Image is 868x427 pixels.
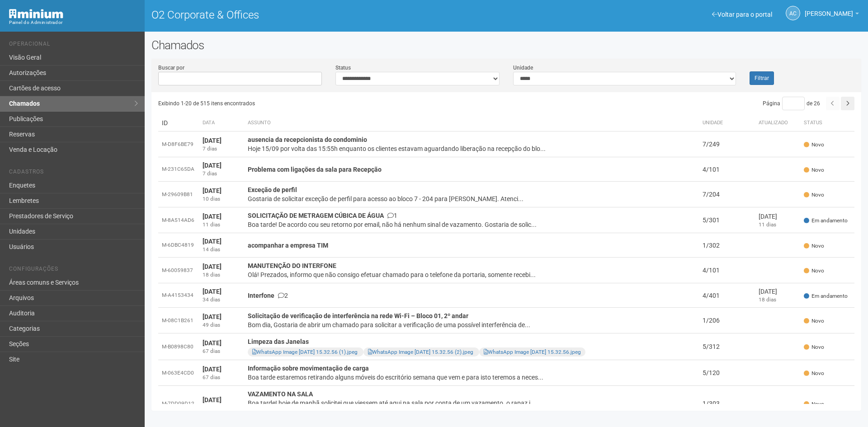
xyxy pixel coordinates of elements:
[203,221,241,229] div: 11 dias
[203,187,222,194] strong: [DATE]
[699,386,755,422] td: 1/303
[9,266,138,275] li: Configurações
[699,131,755,157] td: 7/249
[763,100,820,107] span: Página de 26
[203,195,241,203] div: 10 dias
[203,396,222,404] strong: [DATE]
[484,349,581,355] a: WhatsApp Image [DATE] 15.32.56.jpeg
[248,136,367,143] strong: ausencia da recepcionista do condominio
[252,349,358,355] a: WhatsApp Image [DATE] 15.32.56 (1).jpeg
[804,292,848,300] span: Em andamento
[248,320,695,329] div: Bom dia, Gostaria de abrir um chamado para solicitar a verificação de uma possível interferência ...
[805,11,859,19] a: [PERSON_NAME]
[248,270,695,279] div: Olá! Prezados, informo que não consigo efetuar chamado para o telefone da portaria, somente receb...
[278,292,288,299] span: 2
[755,115,800,131] th: Atualizado
[244,115,699,131] th: Assunto
[203,321,241,329] div: 49 dias
[248,373,695,382] div: Boa tarde estaremos retirando alguns móveis do escritório semana que vem e para isto teremos a ne...
[203,271,241,279] div: 18 dias
[699,233,755,258] td: 1/302
[203,339,222,347] strong: [DATE]
[248,338,309,345] strong: Limpeza das Janelas
[203,288,222,295] strong: [DATE]
[804,317,824,325] span: Novo
[805,1,853,17] span: Ana Carla de Carvalho Silva
[699,283,755,308] td: 4/401
[203,213,222,220] strong: [DATE]
[248,262,336,269] strong: MANUTENÇÃO DO INTERFONE
[368,349,473,355] a: WhatsApp Image [DATE] 15.32.56 (2).jpeg
[158,308,199,333] td: M-08C1B261
[248,194,695,203] div: Gostaria de solicitar exceção de perfil para acesso ao bloco 7 - 204 para [PERSON_NAME]. Atenci...
[248,399,695,408] div: Boa tarde! hoje de manhã solicitei que viessem até aqui na sala por conta de um vazamento. o rapa...
[699,333,755,360] td: 5/312
[804,242,824,250] span: Novo
[203,366,222,373] strong: [DATE]
[699,360,755,386] td: 5/120
[804,343,824,351] span: Novo
[759,296,776,303] span: 18 dias
[248,390,313,398] strong: VAZAMENTO NA SALA
[786,6,800,20] a: AC
[699,207,755,233] td: 5/301
[759,212,797,221] div: [DATE]
[699,115,755,131] th: Unidade
[9,9,63,19] img: Minium
[199,115,244,131] th: Data
[158,157,199,182] td: M-231C65DA
[248,166,382,173] strong: Problema com ligações da sala para Recepção
[804,166,824,174] span: Novo
[759,287,797,296] div: [DATE]
[804,400,824,408] span: Novo
[9,19,138,27] div: Painel do Administrador
[699,258,755,283] td: 4/101
[203,374,241,381] div: 67 dias
[712,11,772,18] a: Voltar para o portal
[158,64,184,72] label: Buscar por
[151,38,861,52] h2: Chamados
[248,144,695,153] div: Hoje 15/09 por volta das 15:55h enquanto os clientes estavam aguardando liberação na recepção do ...
[158,258,199,283] td: M-60059837
[203,145,241,153] div: 7 dias
[248,220,695,229] div: Boa tarde! De acordo cou seu retorno por email, não há nenhum sinal de vazamento. Gostaria de sol...
[387,212,397,219] span: 1
[158,115,199,131] td: ID
[203,170,241,178] div: 7 dias
[158,283,199,308] td: M-A4153434
[248,365,369,372] strong: Informação sobre movimentação de carga
[203,313,222,320] strong: [DATE]
[750,71,774,85] button: Filtrar
[158,233,199,258] td: M-6DBC4819
[158,97,507,110] div: Exibindo 1-20 de 515 itens encontrados
[203,162,222,169] strong: [DATE]
[804,370,824,377] span: Novo
[699,157,755,182] td: 4/101
[158,333,199,360] td: M-B0898C80
[804,217,848,225] span: Em andamento
[759,221,776,228] span: 11 dias
[248,186,297,193] strong: Exceção de perfil
[248,292,274,299] strong: Interfone
[9,169,138,178] li: Cadastros
[804,191,824,199] span: Novo
[158,360,199,386] td: M-063E4CD0
[804,141,824,149] span: Novo
[513,64,533,72] label: Unidade
[699,182,755,207] td: 7/204
[335,64,351,72] label: Status
[248,312,468,319] strong: Solicitação de verificação de interferência na rede Wi-Fi – Bloco 01, 2º andar
[151,9,500,21] h1: O2 Corporate & Offices
[203,347,241,355] div: 67 dias
[203,137,222,144] strong: [DATE]
[158,131,199,157] td: M-D8F6BE79
[248,212,384,219] strong: SOLICITAÇÃO DE METRAGEM CÚBICA DE ÁGUA
[699,308,755,333] td: 1/206
[203,246,241,253] div: 14 dias
[203,296,241,304] div: 34 dias
[158,386,199,422] td: M-7DD09D12
[804,267,824,275] span: Novo
[800,115,854,131] th: Status
[158,182,199,207] td: M-29609B81
[203,238,222,245] strong: [DATE]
